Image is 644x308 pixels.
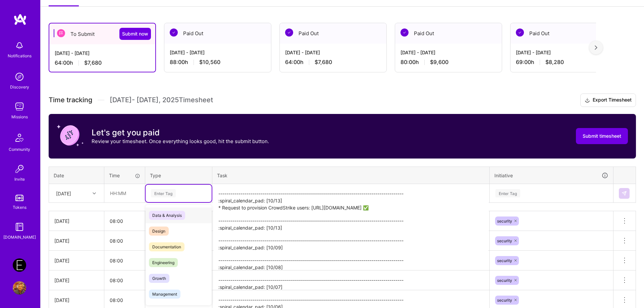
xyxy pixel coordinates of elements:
[149,258,178,267] span: Engineering
[280,23,386,44] div: Paid Out
[57,29,65,37] img: To Submit
[92,138,269,145] p: Review your timesheet. Once everything looks good, hit the submit button.
[213,251,489,270] textarea: -------------------------------------------------------------------------------------------- :spi...
[516,49,612,56] div: [DATE] - [DATE]
[54,277,99,284] div: [DATE]
[13,13,27,25] img: logo
[92,128,269,138] h3: Let's get you paid
[149,242,184,251] span: Documentation
[516,59,612,66] div: 69:00 h
[110,96,213,104] span: [DATE] - [DATE] , 2025 Timesheet
[11,130,28,146] img: Community
[122,30,148,37] span: Submit now
[199,59,220,66] span: $10,560
[11,113,28,120] div: Missions
[315,59,332,66] span: $7,680
[104,212,145,230] input: HH:MM
[109,172,140,179] div: Time
[55,50,150,57] div: [DATE] - [DATE]
[13,70,26,83] img: discovery
[54,257,99,264] div: [DATE]
[395,23,502,44] div: Paid Out
[56,190,71,197] div: [DATE]
[49,167,104,184] th: Date
[497,238,512,243] span: security
[149,274,169,283] span: Growth
[104,232,145,250] input: HH:MM
[595,45,597,50] img: right
[285,59,381,66] div: 64:00 h
[511,23,617,44] div: Paid Out
[54,237,99,244] div: [DATE]
[285,49,381,56] div: [DATE] - [DATE]
[10,83,29,90] div: Discovery
[580,94,636,107] button: Export Timesheet
[400,49,496,56] div: [DATE] - [DATE]
[8,52,32,59] div: Notifications
[49,96,92,104] span: Time tracking
[212,167,490,184] th: Task
[105,184,145,202] input: HH:MM
[213,185,489,252] textarea: -------------------------------------------------------------------------------------------- :spi...
[104,271,145,289] input: HH:MM
[497,219,512,224] span: security
[497,298,512,303] span: security
[213,212,489,230] textarea: -------------------------------------------------------------------------------------------- :spi...
[9,146,30,153] div: Community
[285,28,293,37] img: Paid Out
[13,220,26,234] img: guide book
[497,258,512,263] span: security
[622,191,627,196] img: Submit
[576,128,628,144] button: Submit timesheet
[84,59,102,66] span: $7,680
[400,59,496,66] div: 80:00 h
[13,258,26,272] img: Endeavor: Onlocation Mobile/Security- 3338TSV275
[119,28,151,40] button: Submit now
[430,59,448,66] span: $9,600
[213,271,489,290] textarea: -------------------------------------------------------------------------------------------- :spi...
[149,290,180,299] span: Management
[516,28,524,37] img: Paid Out
[55,59,150,66] div: 64:00 h
[583,133,621,139] span: Submit timesheet
[11,258,28,272] a: Endeavor: Onlocation Mobile/Security- 3338TSV275
[11,281,28,295] a: User Avatar
[585,97,590,104] i: icon Download
[54,218,99,225] div: [DATE]
[400,28,409,37] img: Paid Out
[213,232,489,250] textarea: -------------------------------------------------------------------------------------------- :spi...
[49,23,155,44] div: To Submit
[13,204,26,211] div: Tokens
[13,39,26,52] img: bell
[54,297,99,304] div: [DATE]
[149,211,185,220] span: Data & Analysis
[13,162,26,176] img: Invite
[170,59,266,66] div: 88:00 h
[497,278,512,283] span: security
[13,100,26,113] img: teamwork
[3,234,36,241] div: [DOMAIN_NAME]
[495,188,520,198] div: Enter Tag
[545,59,564,66] span: $8,280
[13,281,26,295] img: User Avatar
[494,172,608,179] div: Initiative
[151,188,176,198] div: Enter Tag
[145,167,212,184] th: Type
[164,23,271,44] div: Paid Out
[149,227,169,236] span: Design
[14,176,25,183] div: Invite
[170,49,266,56] div: [DATE] - [DATE]
[57,122,84,149] img: coin
[15,195,23,201] img: tokens
[170,28,178,37] img: Paid Out
[104,252,145,269] input: HH:MM
[93,192,96,195] i: icon Chevron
